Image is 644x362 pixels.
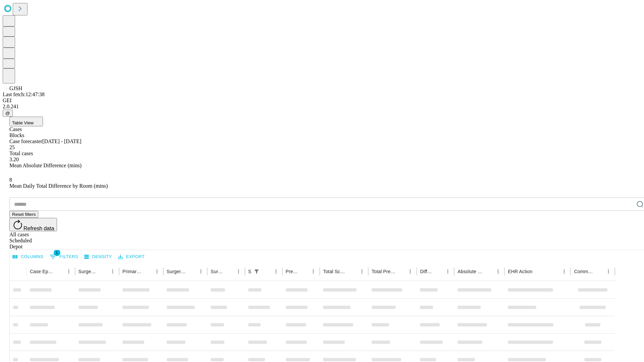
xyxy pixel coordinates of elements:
button: Sort [99,267,108,276]
div: Surgeon Name [78,269,98,274]
button: Sort [187,267,196,276]
button: Menu [406,267,415,276]
button: Sort [396,267,406,276]
button: Sort [143,267,152,276]
span: @ [5,111,10,116]
span: 3.20 [9,157,19,162]
div: Total Predicted Duration [372,269,396,274]
button: Sort [55,267,64,276]
button: Menu [309,267,318,276]
button: Sort [262,267,271,276]
span: GJSH [9,85,22,91]
button: Menu [271,267,281,276]
div: Absolute Difference [458,269,483,274]
button: Sort [348,267,357,276]
span: Reset filters [12,212,36,217]
span: Case forecaster [9,138,42,144]
button: Menu [234,267,243,276]
button: Menu [357,267,367,276]
button: Table View [9,117,43,126]
button: Sort [299,267,309,276]
div: 2.0.241 [3,104,641,110]
button: Menu [108,267,117,276]
button: Sort [484,267,493,276]
div: Surgery Date [211,269,224,274]
div: GEI [3,98,641,104]
button: Export [116,252,146,262]
div: Scheduled In Room Duration [248,269,251,274]
div: 1 active filter [252,267,261,276]
button: Refresh data [9,218,57,231]
span: Total cases [9,150,33,156]
button: Menu [152,267,162,276]
button: Reset filters [9,211,38,218]
button: @ [3,110,13,117]
span: [DATE] - [DATE] [42,138,81,144]
div: EHR Action [508,269,532,274]
button: Sort [434,267,443,276]
button: Menu [443,267,452,276]
span: Last fetch: 12:47:38 [3,92,45,97]
button: Menu [493,267,503,276]
span: Mean Daily Total Difference by Room (mins) [9,183,108,189]
button: Menu [196,267,206,276]
div: Primary Service [122,269,142,274]
button: Sort [594,267,604,276]
div: Surgery Name [167,269,186,274]
button: Show filters [252,267,261,276]
span: Table View [12,120,34,125]
button: Density [83,252,114,262]
div: Case Epic Id [30,269,54,274]
button: Menu [64,267,73,276]
span: Refresh data [23,226,54,231]
button: Menu [604,267,613,276]
button: Sort [533,267,542,276]
div: Comments [574,269,593,274]
button: Sort [224,267,234,276]
span: 8 [9,177,12,183]
button: Show filters [48,251,80,262]
button: Menu [559,267,569,276]
button: Select columns [11,252,45,262]
span: 25 [9,144,15,150]
span: 1 [54,249,60,256]
span: Mean Absolute Difference (mins) [9,163,82,168]
div: Difference [420,269,433,274]
div: Total Scheduled Duration [323,269,347,274]
div: Predicted In Room Duration [286,269,299,274]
